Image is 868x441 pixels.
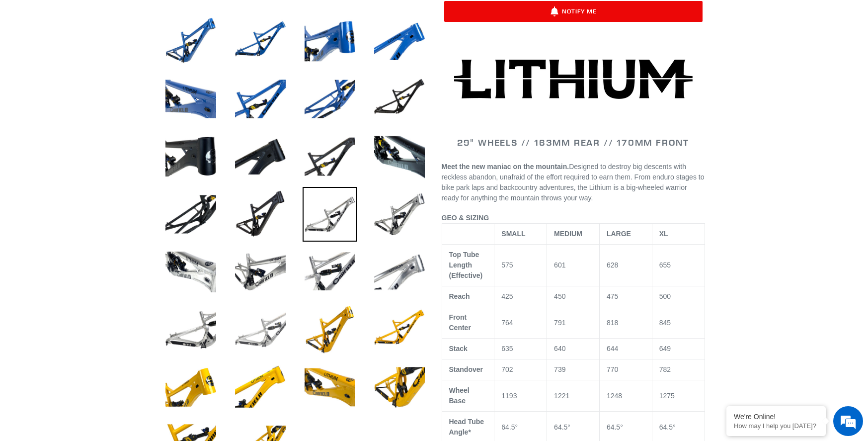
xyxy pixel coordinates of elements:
img: Load image into Gallery viewer, LITHIUM - Frameset [303,245,357,299]
span: ° [567,423,570,431]
span: ° [620,423,623,431]
img: Load image into Gallery viewer, LITHIUM - Frameset [303,360,357,415]
p: How may I help you today? [734,422,818,430]
div: We're Online! [734,413,818,421]
img: Load image into Gallery viewer, LITHIUM - Frameset [163,245,218,299]
td: 782 [652,359,705,380]
td: 818 [599,307,652,339]
td: 702 [494,359,547,380]
span: Designed to destroy big descents with reckless abandon, unafraid of the effort required to earn t... [442,163,705,202]
img: Load image into Gallery viewer, LITHIUM - Frameset [233,360,288,415]
img: Load image into Gallery viewer, LITHIUM - Frameset [303,14,357,69]
img: Load image into Gallery viewer, LITHIUM - Frameset [372,187,427,242]
img: d_696896380_company_1647369064580_696896380 [32,50,57,75]
span: Top Tube Length (Effective) [449,251,483,279]
span: SMALL [501,230,525,238]
td: 640 [547,339,600,359]
td: 628 [599,245,652,286]
img: Load image into Gallery viewer, LITHIUM - Frameset [233,245,288,299]
img: Lithium-Logo_480x480.png [454,59,693,99]
span: . [591,194,593,202]
span: Head Tube Angle* [449,418,484,436]
button: Notify Me [444,1,703,22]
span: Stack [449,345,468,353]
td: 475 [599,286,652,307]
span: LARGE [607,230,631,238]
img: Load image into Gallery viewer, LITHIUM - Frameset [303,72,357,126]
span: Reach [449,292,470,300]
img: Load image into Gallery viewer, LITHIUM - Frameset [372,129,427,184]
span: 29" WHEELS // 163mm REAR // 170mm FRONT [457,137,689,148]
td: 575 [494,245,547,286]
img: Load image into Gallery viewer, LITHIUM - Frameset [233,14,288,69]
td: 1193 [494,380,547,412]
img: Load image into Gallery viewer, LITHIUM - Frameset [372,245,427,299]
img: Load image into Gallery viewer, LITHIUM - Frameset [372,72,427,126]
img: Load image into Gallery viewer, LITHIUM - Frameset [233,302,288,357]
img: Load image into Gallery viewer, LITHIUM - Frameset [372,302,427,357]
img: Load image into Gallery viewer, LITHIUM - Frameset [163,360,218,415]
img: Load image into Gallery viewer, LITHIUM - Frameset [233,129,288,184]
img: Load image into Gallery viewer, LITHIUM - Frameset [163,14,218,69]
span: Wheel Base [449,386,470,405]
span: MEDIUM [554,230,582,238]
img: Load image into Gallery viewer, LITHIUM - Frameset [163,129,218,184]
td: 425 [494,286,547,307]
span: ° [673,423,676,431]
div: Navigation go back [11,55,26,70]
img: Load image into Gallery viewer, LITHIUM - Frameset [372,360,427,415]
textarea: Type your message and hit 'Enter' [5,271,189,306]
td: 601 [547,245,600,286]
span: Standover [449,365,483,373]
span: XL [659,230,668,238]
td: 764 [494,307,547,339]
span: From enduro stages to bike park laps and backcountry adventures, the Lithium is a big-wheeled war... [442,173,705,202]
span: ° [515,423,518,431]
img: Load image into Gallery viewer, LITHIUM - Frameset [233,72,288,126]
td: 635 [494,339,547,359]
img: Load image into Gallery viewer, LITHIUM - Frameset [303,129,357,184]
img: Load image into Gallery viewer, LITHIUM - Frameset [372,14,427,69]
div: Chat with us now [67,56,182,69]
img: Load image into Gallery viewer, LITHIUM - Frameset [163,302,218,357]
img: Load image into Gallery viewer, LITHIUM - Frameset [303,302,357,357]
td: 655 [652,245,705,286]
span: 739 [554,365,565,373]
b: Meet the new maniac on the mountain. [442,163,569,171]
span: GEO & SIZING [442,214,489,222]
td: 1248 [599,380,652,412]
td: 770 [599,359,652,380]
span: We're online! [58,125,137,226]
td: 845 [652,307,705,339]
img: Load image into Gallery viewer, LITHIUM - Frameset [303,187,357,242]
td: 649 [652,339,705,359]
td: 1275 [652,380,705,412]
td: 500 [652,286,705,307]
img: Load image into Gallery viewer, LITHIUM - Frameset [163,72,218,126]
img: Load image into Gallery viewer, LITHIUM - Frameset [163,187,218,242]
span: Front Center [449,313,471,332]
td: 450 [547,286,600,307]
td: 791 [547,307,600,339]
div: Minimize live chat window [163,5,187,29]
td: 1221 [547,380,600,412]
td: 644 [599,339,652,359]
img: Load image into Gallery viewer, LITHIUM - Frameset [233,187,288,242]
